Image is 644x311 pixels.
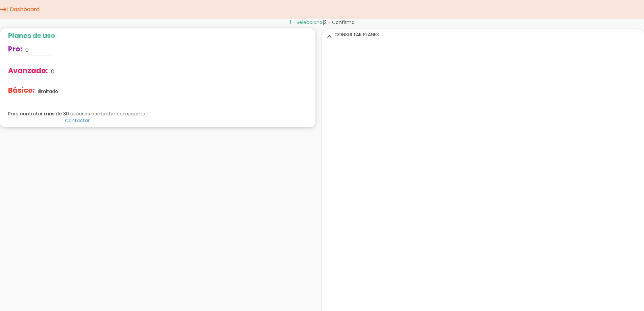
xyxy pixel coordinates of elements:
span: 1 - Selecciona [290,19,323,26]
i: expand_more [324,32,335,41]
p: Ilimitado [38,88,58,95]
div: CONSULTAR PLANES [323,29,644,40]
span: Básico: [8,85,35,95]
span: Avanzado: [8,66,48,75]
a: Contactar [65,117,90,124]
p: Para contratar más de 30 usuarios contactar con soporte. [8,110,146,117]
span: 2 - Confirma [324,19,355,26]
span: Pro: [8,44,22,54]
h2: Planes de uso [8,32,146,39]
